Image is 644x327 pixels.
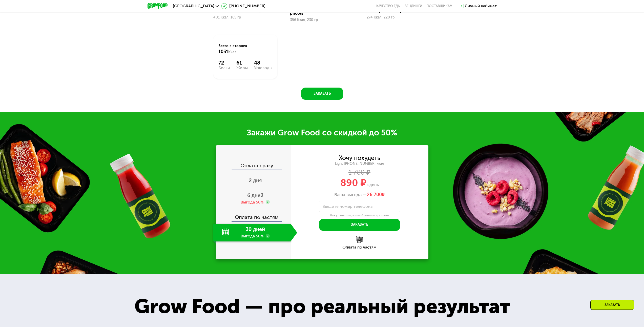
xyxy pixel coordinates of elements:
[228,50,237,54] span: Ккал
[216,210,291,221] div: Оплата по частям
[236,60,248,66] div: 61
[249,177,262,183] span: 2 дня
[254,60,272,66] div: 48
[367,192,382,197] span: 26 700
[319,219,400,231] button: Заказать
[173,4,214,8] span: [GEOGRAPHIC_DATA]
[213,15,277,19] div: 401 Ккал, 165 гр
[290,18,354,22] div: 356 Ккал, 230 гр
[221,3,265,9] a: [PHONE_NUMBER]
[218,60,230,66] div: 72
[218,66,230,70] div: Белки
[590,300,634,310] div: Заказать
[291,245,428,249] div: Оплата по частям
[241,199,264,205] div: Выгода 50%
[339,155,380,161] div: Хочу похудеть
[291,192,428,198] div: Ваша выгода —
[405,4,422,8] a: Вендинги
[247,192,263,198] span: 6 дней
[301,88,343,100] button: Заказать
[367,192,385,198] span: ₽
[465,3,497,9] div: Личный кабинет
[254,66,272,70] div: Углеводы
[340,177,366,189] span: 890 ₽
[367,15,431,19] div: 274 Ккал, 220 гр
[236,66,248,70] div: Жиры
[319,213,400,217] div: Для уточнения деталей заказа и доставки
[119,291,525,322] div: Grow Food — про реальный результат
[218,44,272,55] div: Всего в вторник
[366,182,379,187] span: в день
[356,236,363,243] img: l6xcnZfty9opOoJh.png
[216,163,291,170] div: Оплата сразу
[218,49,228,54] span: 1031
[291,161,428,166] div: Light [PHONE_NUMBER] ккал
[376,4,401,8] a: Качество еды
[291,170,428,175] div: 1 780 ₽
[426,4,452,8] div: поставщикам
[322,205,372,208] label: Введите номер телефона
